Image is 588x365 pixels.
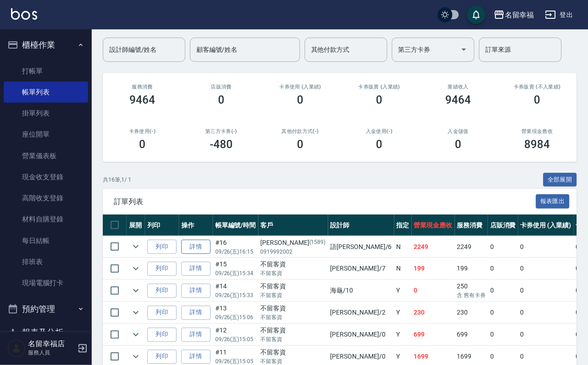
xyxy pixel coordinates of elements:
td: Y [394,324,412,346]
h3: 8984 [525,138,550,151]
h3: 0 [376,94,383,106]
p: 含 舊有卡券 [457,292,486,300]
a: 材料自購登錄 [4,209,88,230]
button: expand row [129,284,143,298]
button: 櫃檯作業 [4,33,88,57]
th: 營業現金應收 [412,215,455,236]
th: 指定 [394,215,412,236]
td: 2249 [455,236,488,258]
a: 排班表 [4,251,88,272]
div: 不留客資 [261,260,326,270]
div: [PERSON_NAME] [261,238,326,248]
td: 語[PERSON_NAME] /6 [328,236,394,258]
td: 0 [488,258,518,280]
h3: 9464 [129,94,155,106]
a: 掛單列表 [4,103,88,124]
h3: 0 [297,138,303,151]
button: 全部展開 [543,173,577,187]
h2: 入金使用(-) [351,128,408,134]
td: 0 [518,324,574,346]
button: expand row [129,240,143,254]
p: 不留客資 [261,292,326,300]
td: #12 [213,324,258,346]
button: save [467,6,486,24]
p: 09/26 (五) 16:15 [215,248,256,256]
a: 詳情 [181,240,211,254]
td: [PERSON_NAME] /0 [328,324,394,346]
td: #16 [213,236,258,258]
th: 服務消費 [455,215,488,236]
button: 列印 [147,328,177,342]
button: expand row [129,306,143,320]
div: 不留客資 [261,304,326,314]
a: 報表匯出 [536,197,570,205]
h2: 第三方卡券(-) [193,128,250,134]
td: 699 [412,324,455,346]
button: 列印 [147,284,177,298]
h2: 營業現金應收 [509,128,566,134]
a: 詳情 [181,328,211,342]
div: 不留客資 [261,348,326,358]
td: N [394,258,412,280]
td: 0 [518,280,574,302]
td: [PERSON_NAME] /7 [328,258,394,280]
div: 不留客資 [261,326,326,336]
th: 客戶 [258,215,328,236]
h3: 0 [455,138,462,151]
td: 0 [518,236,574,258]
button: Open [457,42,471,57]
h3: 0 [139,138,146,151]
a: 詳情 [181,262,211,276]
h3: 0 [534,94,541,106]
th: 操作 [179,215,213,236]
h3: 0 [376,138,383,151]
td: 0 [518,258,574,280]
p: 不留客資 [261,270,326,278]
button: 報表匯出 [536,194,570,209]
td: [PERSON_NAME] /2 [328,302,394,324]
td: 230 [412,302,455,324]
td: 699 [455,324,488,346]
div: 不留客資 [261,282,326,292]
a: 現金收支登錄 [4,166,88,188]
h2: 業績收入 [430,84,487,90]
h3: -480 [210,138,233,151]
h2: 店販消費 [193,84,250,90]
h3: 服務消費 [114,84,171,90]
button: expand row [129,350,143,364]
button: 預約管理 [4,297,88,321]
h3: 9464 [446,94,471,106]
td: 0 [412,280,455,302]
a: 詳情 [181,284,211,298]
a: 每日結帳 [4,230,88,251]
a: 帳單列表 [4,82,88,103]
img: Logo [11,8,37,20]
p: 09/26 (五) 15:05 [215,336,256,344]
button: 列印 [147,306,177,320]
button: 列印 [147,350,177,364]
p: 09/26 (五) 15:33 [215,292,256,300]
span: 訂單列表 [114,197,536,206]
td: 海龜 /10 [328,280,394,302]
a: 營業儀表板 [4,145,88,166]
button: 列印 [147,240,177,254]
img: Person [7,339,26,358]
th: 店販消費 [488,215,518,236]
p: 09/26 (五) 15:34 [215,270,256,278]
td: 0 [488,280,518,302]
td: 0 [488,302,518,324]
td: N [394,236,412,258]
p: 不留客資 [261,336,326,344]
button: expand row [129,328,143,342]
td: Y [394,302,412,324]
th: 帳單編號/時間 [213,215,258,236]
td: 2249 [412,236,455,258]
button: 登出 [542,6,577,23]
p: 09/26 (五) 15:06 [215,314,256,322]
h2: 其他付款方式(-) [272,128,329,134]
td: #14 [213,280,258,302]
td: 199 [455,258,488,280]
th: 列印 [145,215,179,236]
h2: 卡券販賣 (不入業績) [509,84,566,90]
td: 0 [488,236,518,258]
